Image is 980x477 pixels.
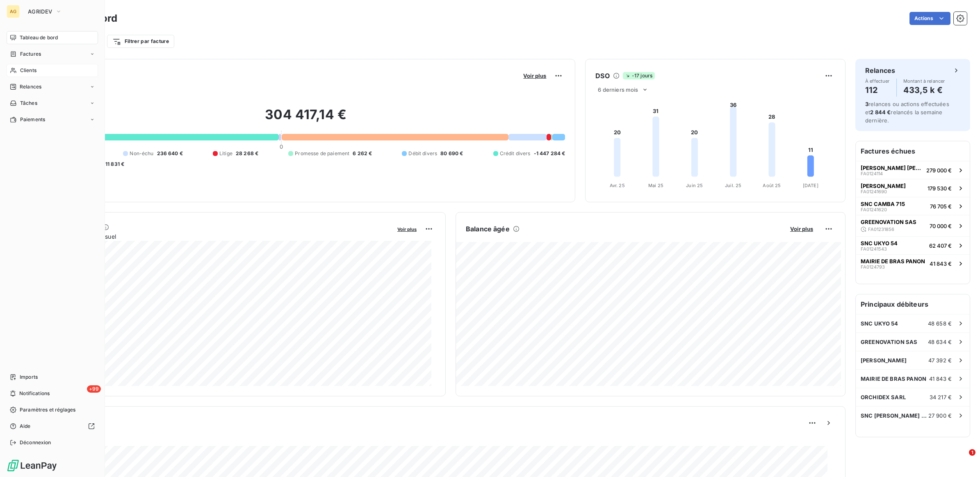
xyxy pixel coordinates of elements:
span: Crédit divers [500,150,531,157]
span: -17 jours [623,72,655,79]
span: 41 843 € [929,375,952,382]
span: [PERSON_NAME] [PERSON_NAME] [861,165,923,171]
span: 28 268 € [236,150,258,157]
span: Voir plus [397,226,417,232]
tspan: [DATE] [803,183,818,188]
span: Déconnexion [20,439,51,446]
img: Logo LeanPay [7,459,57,472]
span: 279 000 € [926,167,952,174]
span: 62 407 € [929,242,952,249]
tspan: Août 25 [763,183,781,188]
button: GREENOVATION SASFA0123185670 000 € [856,215,970,236]
span: SNC UKYO 54 [861,320,898,327]
button: MAIRIE DE BRAS PANONFA012479341 843 € [856,254,970,272]
span: 76 705 € [930,203,952,210]
span: [PERSON_NAME] [861,357,907,364]
span: SNC CAMBA 715 [861,201,905,207]
span: SNC [PERSON_NAME] 899 [861,412,928,419]
span: Montant à relancer [903,79,945,84]
span: Clients [20,67,36,74]
button: Voir plus [521,72,549,79]
span: 2 844 € [870,109,891,115]
span: Tâches [20,99,37,107]
tspan: Avr. 25 [610,183,625,188]
span: Chiffre d'affaires mensuel [46,232,392,241]
iframe: Intercom live chat [952,449,972,469]
span: Imports [20,373,38,381]
button: [PERSON_NAME]FA01241690179 530 € [856,179,970,197]
span: 48 634 € [928,339,952,345]
h6: DSO [595,71,609,81]
span: MAIRIE DE BRAS PANON [861,375,926,382]
button: SNC CAMBA 715FA0124162076 705 € [856,197,970,215]
span: 27 900 € [928,412,952,419]
tspan: Juin 25 [686,183,703,188]
span: -1 447 284 € [534,150,565,157]
span: 236 640 € [157,150,183,157]
span: 41 843 € [930,260,952,267]
span: Factures [20,50,41,58]
span: SNC UKYO 54 [861,240,898,246]
span: Paiements [20,116,45,123]
span: Litige [219,150,232,157]
span: 47 392 € [928,357,952,364]
span: [PERSON_NAME] [861,183,906,189]
span: GREENOVATION SAS [861,339,917,345]
h6: Relances [865,66,895,75]
button: SNC UKYO 54FA0124154362 407 € [856,236,970,254]
span: Tableau de bord [20,34,58,41]
span: Promesse de paiement [295,150,349,157]
button: [PERSON_NAME] [PERSON_NAME]FA0124114279 000 € [856,161,970,179]
span: 179 530 € [928,185,952,192]
span: Aide [20,423,31,430]
h6: Principaux débiteurs [856,294,970,314]
span: 70 000 € [930,223,952,229]
span: Voir plus [790,226,813,232]
span: 6 262 € [353,150,372,157]
tspan: Juil. 25 [725,183,741,188]
tspan: Mai 25 [648,183,663,188]
h4: 433,5 k € [903,84,945,97]
span: À effectuer [865,79,890,84]
span: Paramètres et réglages [20,406,75,414]
h6: Factures échues [856,141,970,161]
a: Aide [7,420,98,433]
span: 0 [280,143,283,150]
span: 3 [865,101,868,107]
h6: Balance âgée [466,224,510,234]
span: Notifications [19,390,50,397]
span: AGRIDEV [28,8,52,15]
span: 34 217 € [930,394,952,400]
span: 48 658 € [928,320,952,327]
span: 6 derniers mois [598,86,638,93]
span: FA01241690 [861,189,887,194]
span: FA0124793 [861,264,885,269]
span: FA01231856 [868,227,894,232]
span: Débit divers [408,150,437,157]
button: Actions [909,12,950,25]
span: FA0124114 [861,171,883,176]
button: Filtrer par facture [107,35,174,48]
span: ORCHIDEX SARL [861,394,906,400]
span: 80 690 € [440,150,463,157]
span: Voir plus [523,72,546,79]
span: GREENOVATION SAS [861,219,916,225]
h2: 304 417,14 € [46,106,565,131]
span: Non-échu [130,150,153,157]
span: +99 [87,385,101,393]
span: FA01241620 [861,207,887,212]
span: FA01241543 [861,246,887,251]
button: Voir plus [395,225,419,233]
span: -11 831 € [103,161,124,168]
h4: 112 [865,84,890,97]
div: AG [7,5,20,18]
span: 1 [969,449,975,456]
span: relances ou actions effectuées et relancés la semaine dernière. [865,101,949,124]
span: MAIRIE DE BRAS PANON [861,258,925,264]
button: Voir plus [788,225,816,233]
span: Relances [20,83,41,90]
